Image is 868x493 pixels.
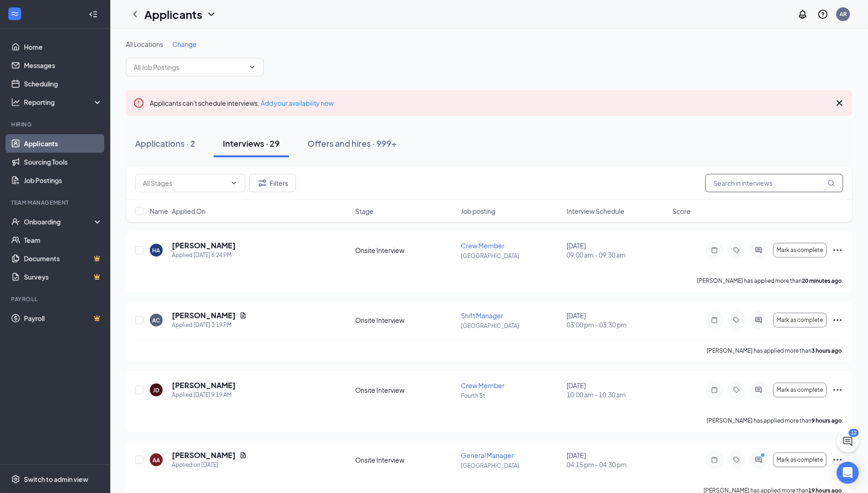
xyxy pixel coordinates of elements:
[773,383,827,397] button: Mark as complete
[461,462,561,470] p: [GEOGRAPHIC_DATA]
[144,6,202,22] h1: Applicants
[172,460,247,470] div: Applied on [DATE]
[461,206,495,216] span: Job posting
[461,392,561,400] p: Fourth St
[731,246,742,254] svg: Tag
[777,457,823,463] span: Mark as complete
[817,9,828,20] svg: QuestionInfo
[709,456,720,464] svg: Note
[307,138,397,149] div: Offers and hires · 999+
[153,386,159,394] div: JD
[261,99,334,107] a: Add your availability now
[567,241,667,259] div: [DATE]
[834,97,845,109] svg: Cross
[150,206,205,216] span: Name · Applied On
[11,475,20,484] svg: Settings
[134,62,245,72] input: All Job Postings
[759,453,770,460] svg: PrimaryDot
[249,63,256,71] svg: ChevronDown
[24,268,102,286] a: SurveysCrown
[24,309,102,327] a: PayrollCrown
[153,246,160,254] div: HA
[672,206,691,216] span: Score
[249,174,296,192] button: Filter Filters
[567,460,667,469] span: 04:15 pm - 04:30 pm
[705,174,843,192] input: Search in interviews
[24,75,102,93] a: Scheduling
[24,171,102,189] a: Job Postings
[832,454,843,465] svg: Ellipses
[773,313,827,327] button: Mark as complete
[773,243,827,258] button: Mark as complete
[239,312,247,319] svg: Document
[567,206,624,216] span: Interview Schedule
[172,321,247,330] div: Applied [DATE] 3:19 PM
[567,250,667,259] span: 09:00 am - 09:30 am
[840,10,847,18] div: AR
[153,456,160,464] div: AA
[24,475,88,484] div: Switch to admin view
[24,217,95,226] div: Onboarding
[837,462,859,484] div: Open Intercom Messenger
[461,322,561,330] p: [GEOGRAPHIC_DATA]
[709,246,720,254] svg: Note
[753,316,764,324] svg: ActiveChat
[230,179,238,187] svg: ChevronDown
[842,436,853,447] svg: ChatActive
[832,384,843,396] svg: Ellipses
[172,241,236,251] h5: [PERSON_NAME]
[11,120,101,128] div: Hiring
[153,316,160,324] div: AC
[11,217,20,226] svg: UserCheck
[731,386,742,394] svg: Tag
[832,245,843,256] svg: Ellipses
[24,153,102,171] a: Sourcing Tools
[567,390,667,399] span: 10:00 am - 10:30 am
[828,179,835,187] svg: MagnifyingGlass
[172,40,197,48] span: Change
[24,38,102,56] a: Home
[143,178,227,188] input: All Stages
[10,9,19,18] svg: WorkstreamLogo
[11,97,20,107] svg: Analysis
[802,277,842,284] b: 20 minutes ago
[707,417,843,424] p: [PERSON_NAME] has applied more than .
[135,138,195,149] div: Applications · 2
[461,381,505,390] span: Crew Member
[89,10,98,19] svg: Collapse
[150,99,334,107] span: Applicants can't schedule interviews.
[172,390,236,400] div: Applied [DATE] 9:19 AM
[567,381,667,399] div: [DATE]
[356,315,456,325] div: Onsite Interview
[832,315,843,326] svg: Ellipses
[777,387,823,393] span: Mark as complete
[753,246,764,254] svg: ActiveChat
[11,295,101,303] div: Payroll
[567,311,667,329] div: [DATE]
[11,199,101,206] div: Team Management
[461,252,561,260] p: [GEOGRAPHIC_DATA]
[206,9,217,20] svg: ChevronDown
[697,277,843,285] p: [PERSON_NAME] has applied more than .
[223,138,280,149] div: Interviews · 29
[172,251,236,260] div: Applied [DATE] 6:24 PM
[24,249,102,268] a: DocumentsCrown
[773,453,827,467] button: Mark as complete
[24,134,102,153] a: Applicants
[753,456,764,464] svg: ActiveChat
[24,97,103,107] div: Reporting
[126,40,163,48] span: All Locations
[172,380,236,390] h5: [PERSON_NAME]
[811,417,842,424] b: 9 hours ago
[130,9,141,20] svg: ChevronLeft
[797,9,808,20] svg: Notifications
[837,430,859,453] button: ChatActive
[777,247,823,253] span: Mark as complete
[753,386,764,394] svg: ActiveChat
[461,451,514,459] span: General Manager
[731,456,742,464] svg: Tag
[567,451,667,469] div: [DATE]
[709,386,720,394] svg: Note
[239,452,247,459] svg: Document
